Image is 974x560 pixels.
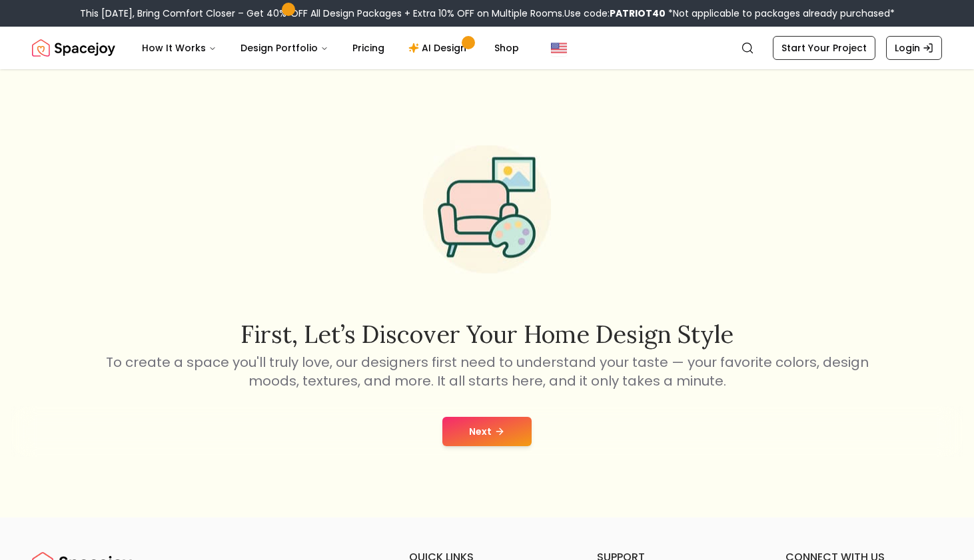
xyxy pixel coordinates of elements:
a: Pricing [342,35,395,61]
p: To create a space you'll truly love, our designers first need to understand your taste — your fav... [103,353,871,390]
a: Shop [484,35,530,61]
img: Start Style Quiz Illustration [402,125,572,295]
a: AI Design [398,35,481,61]
b: PATRIOT40 [610,7,666,20]
a: Login [886,36,942,60]
img: United States [551,40,567,56]
button: Design Portfolio [230,35,339,61]
button: Next [442,417,532,446]
button: How It Works [131,35,227,61]
img: Spacejoy Logo [32,35,115,61]
nav: Main [131,35,530,61]
span: *Not applicable to packages already purchased* [666,7,895,20]
span: Use code: [564,7,666,20]
nav: Global [32,27,942,69]
div: This [DATE], Bring Comfort Closer – Get 40% OFF All Design Packages + Extra 10% OFF on Multiple R... [80,7,895,20]
a: Spacejoy [32,35,115,61]
h2: First, let’s discover your home design style [103,321,871,348]
a: Start Your Project [773,36,875,60]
